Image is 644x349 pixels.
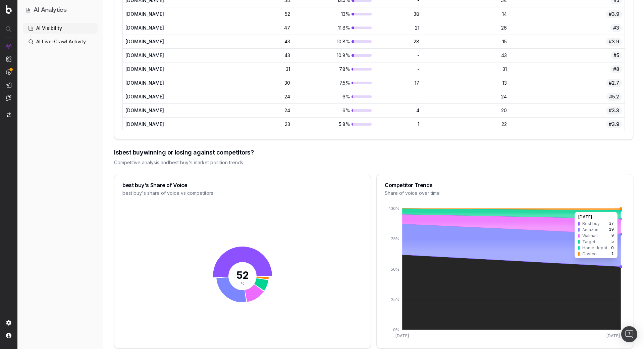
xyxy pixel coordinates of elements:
a: AI Live-Crawl Activity [23,36,98,47]
tspan: % [241,281,245,287]
div: [DOMAIN_NAME] [125,11,209,17]
span: #2.7 [606,79,622,87]
div: [DOMAIN_NAME] [125,107,209,114]
div: 14 [425,11,507,17]
img: Assist [6,95,11,101]
div: 10.8% [296,52,372,59]
div: [DOMAIN_NAME] [125,52,209,59]
button: AI Analytics [25,5,95,15]
div: 13 [425,80,507,86]
div: 23 [215,121,290,128]
div: 31 [215,66,290,73]
div: 17 [377,80,419,86]
div: Share of voice over time [385,190,625,197]
img: Switch project [7,113,11,117]
img: Botify logo [6,5,12,14]
img: Activation [6,69,11,75]
div: 5.8% [296,121,372,128]
div: 43 [425,52,507,59]
div: Open Intercom Messenger [621,326,637,342]
img: Analytics [6,43,11,49]
div: 13% [296,11,372,17]
div: 22 [425,121,507,128]
div: 15 [425,38,507,45]
div: best buy's Share of Voice [122,182,363,188]
div: 24 [215,107,290,114]
div: 43 [215,52,290,59]
span: #8 [610,65,622,73]
span: #5.2 [606,93,622,101]
div: 47 [215,25,290,31]
div: 6% [296,93,372,100]
div: 26 [425,25,507,31]
div: 11.8% [296,25,372,31]
div: 7.5% [296,80,372,86]
div: 21 [377,25,419,31]
div: 1 [377,121,419,128]
tspan: 25% [391,297,399,302]
tspan: [DATE] [395,333,409,338]
div: 24 [425,93,507,100]
h1: AI Analytics [34,5,67,15]
div: 52 [215,11,290,17]
div: Competitive analysis and best buy 's market position trends [114,159,633,166]
div: 30 [215,80,290,86]
div: 38 [377,11,419,17]
img: My account [6,333,11,338]
div: [DOMAIN_NAME] [125,121,209,128]
img: Intelligence [6,56,11,62]
span: #3.9 [606,120,622,128]
div: [DOMAIN_NAME] [125,66,209,73]
div: [DOMAIN_NAME] [125,38,209,45]
div: 24 [215,93,290,100]
img: Setting [6,320,11,325]
div: Is best buy winning or losing against competitors? [114,148,633,157]
span: #3.9 [606,10,622,18]
div: Competitor Trends [385,182,625,188]
div: 31 [425,66,507,73]
div: - [377,66,419,73]
tspan: 52 [236,269,249,281]
div: best buy's share of voice vs competitors [122,190,363,197]
div: 6% [296,107,372,114]
span: #3 [610,24,622,32]
span: #3.3 [606,106,622,115]
div: 20 [425,107,507,114]
tspan: 0% [393,327,399,332]
span: #5 [611,51,622,59]
div: - [377,52,419,59]
div: [DOMAIN_NAME] [125,25,209,31]
div: 4 [377,107,419,114]
div: 7.8% [296,66,372,73]
div: [DOMAIN_NAME] [125,80,209,86]
div: 43 [215,38,290,45]
div: 28 [377,38,419,45]
a: AI Visibility [23,23,98,34]
div: [DOMAIN_NAME] [125,93,209,100]
img: Studio [6,82,11,88]
tspan: 50% [391,267,399,272]
div: 10.8% [296,38,372,45]
div: - [377,93,419,100]
tspan: 75% [391,236,399,241]
tspan: [DATE] [606,333,620,338]
tspan: 100% [389,206,399,211]
span: #3.9 [606,38,622,46]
